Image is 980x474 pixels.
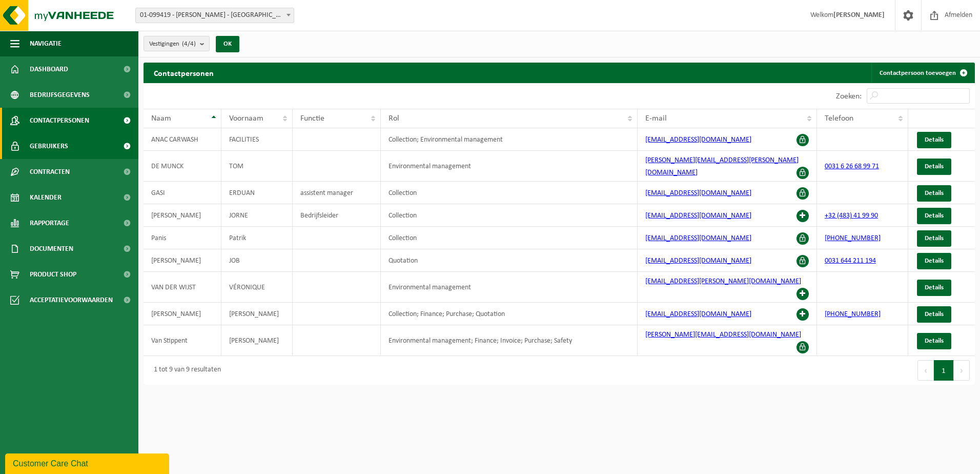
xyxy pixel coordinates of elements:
span: Details [925,136,944,143]
span: Contactpersonen [30,108,89,133]
span: Navigatie [30,31,62,56]
a: [EMAIL_ADDRESS][DOMAIN_NAME] [645,212,751,220]
td: [PERSON_NAME] [144,249,221,272]
a: Contactpersoon toevoegen [871,63,974,83]
td: ANAC CARWASH [144,128,221,151]
td: Quotation [381,249,638,272]
span: Kalender [30,185,62,210]
span: Details [925,235,944,242]
td: assistent manager [293,182,381,204]
a: Details [917,306,951,323]
td: [PERSON_NAME] [221,325,293,356]
a: Details [917,253,951,269]
span: Details [925,190,944,196]
a: Details [917,230,951,247]
span: 01-099419 - ANAC CARWASH - WILRIJK [136,8,294,23]
td: DE MUNCK [144,151,221,182]
td: FACILITIES [221,128,293,151]
span: Telefoon [825,114,853,123]
a: 0031 644 211 194 [825,257,876,265]
td: Collection [381,227,638,249]
span: Details [925,311,944,318]
td: Environmental management [381,272,638,303]
a: [EMAIL_ADDRESS][DOMAIN_NAME] [645,136,751,144]
a: 0031 6 26 68 99 71 [825,163,879,170]
td: Patrik [221,227,293,249]
span: Rapportage [30,210,69,236]
count: (4/4) [182,41,196,47]
a: [PERSON_NAME][EMAIL_ADDRESS][PERSON_NAME][DOMAIN_NAME] [645,156,799,176]
label: Zoeken: [836,92,862,101]
span: Gebruikers [30,133,68,159]
a: [EMAIL_ADDRESS][DOMAIN_NAME] [645,257,751,265]
h2: Contactpersonen [144,63,224,83]
td: GASI [144,182,221,204]
span: 01-099419 - ANAC CARWASH - WILRIJK [135,8,294,23]
td: [PERSON_NAME] [144,303,221,325]
a: Details [917,132,951,148]
td: VAN DER WIJST [144,272,221,303]
a: Details [917,185,951,202]
td: [PERSON_NAME] [144,204,221,227]
td: TOM [221,151,293,182]
span: Details [925,284,944,291]
span: Documenten [30,236,73,262]
button: Next [954,360,970,381]
td: Van Stippent [144,325,221,356]
td: Collection; Environmental management [381,128,638,151]
a: [EMAIL_ADDRESS][DOMAIN_NAME] [645,310,751,318]
td: Environmental management [381,151,638,182]
button: OK [216,36,239,52]
a: [PHONE_NUMBER] [825,310,881,318]
a: Details [917,333,951,349]
a: Details [917,280,951,296]
iframe: chat widget [5,451,171,474]
strong: [PERSON_NAME] [833,11,885,19]
span: Vestigingen [149,36,196,52]
span: Details [925,212,944,219]
a: [PERSON_NAME][EMAIL_ADDRESS][DOMAIN_NAME] [645,331,801,339]
span: Acceptatievoorwaarden [30,287,113,313]
td: JORNE [221,204,293,227]
button: Vestigingen(4/4) [144,36,210,51]
span: Voornaam [229,114,263,123]
span: E-mail [645,114,667,123]
span: Naam [151,114,171,123]
td: Environmental management; Finance; Invoice; Purchase; Safety [381,325,638,356]
a: Details [917,159,951,175]
td: Collection [381,182,638,204]
div: 1 tot 9 van 9 resultaten [149,361,221,380]
td: ERDUAN [221,182,293,204]
span: Details [925,338,944,344]
span: Functie [300,114,324,123]
span: Rol [389,114,399,123]
a: [EMAIL_ADDRESS][DOMAIN_NAME] [645,189,751,197]
button: Previous [917,360,934,381]
a: [EMAIL_ADDRESS][DOMAIN_NAME] [645,234,751,242]
td: Bedrijfsleider [293,204,381,227]
span: Contracten [30,159,70,185]
td: Collection [381,204,638,227]
span: Bedrijfsgegevens [30,82,90,108]
a: [EMAIL_ADDRESS][PERSON_NAME][DOMAIN_NAME] [645,278,801,285]
span: Details [925,258,944,264]
span: Product Shop [30,262,76,287]
span: Details [925,163,944,170]
td: Panis [144,227,221,249]
td: VÉRONIQUE [221,272,293,303]
td: JOB [221,249,293,272]
a: +32 (483) 41 99 90 [825,212,878,220]
span: Dashboard [30,56,68,82]
button: 1 [934,360,954,381]
td: [PERSON_NAME] [221,303,293,325]
td: Collection; Finance; Purchase; Quotation [381,303,638,325]
a: Details [917,208,951,224]
a: [PHONE_NUMBER] [825,234,881,242]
